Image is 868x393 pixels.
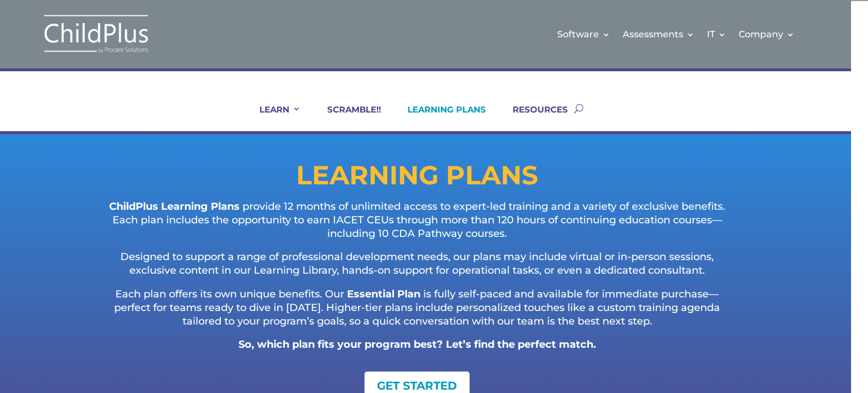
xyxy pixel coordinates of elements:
strong: So, which plan fits your program best? Let’s find the perfect match. [238,338,596,351]
a: IT [707,11,726,57]
div: Sort New > Old [5,15,863,25]
div: Sign out [5,55,863,66]
p: Designed to support a range of professional development needs, our plans may include virtual or i... [101,251,734,288]
h1: LEARNING PLANS [55,162,779,194]
div: Move To ... [5,76,863,86]
div: Rename [5,66,863,76]
a: LEARNING PLANS [393,104,486,131]
a: Software [557,11,610,57]
a: LEARN [245,104,301,131]
a: SCRAMBLE!! [313,104,381,131]
div: Move To ... [5,25,863,35]
strong: ChildPlus Learning Plans [109,200,240,213]
a: RESOURCES [498,104,568,131]
a: Company [739,11,795,57]
div: Delete [5,35,863,45]
strong: Essential Plan [347,288,420,300]
p: provide 12 months of unlimited access to expert-led training and a variety of exclusive benefits.... [101,200,734,251]
p: Each plan offers its own unique benefits. Our is fully self-paced and available for immediate pur... [101,288,734,338]
div: Sort A > Z [5,5,863,15]
a: Assessments [623,11,695,57]
div: Options [5,45,863,55]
